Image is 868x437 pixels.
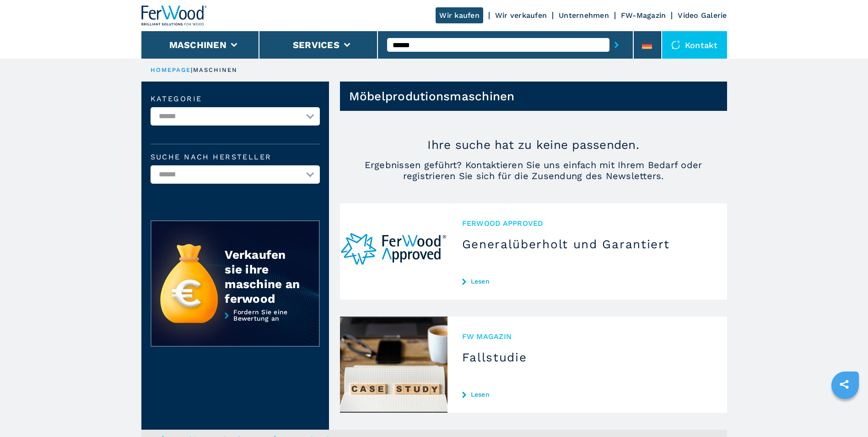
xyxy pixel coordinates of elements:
[436,7,483,23] a: Wir kaufen
[621,11,666,20] a: FW-Magazin
[495,11,547,20] a: Wir verkaufen
[169,39,226,50] button: Maschinen
[462,278,712,285] a: Lesen
[462,331,712,342] span: FW MAGAZIN
[559,11,609,20] a: Unternehmen
[462,350,712,365] h3: Fallstudie
[191,66,193,73] span: |
[340,317,447,413] img: Fallstudie
[293,39,340,50] button: Services
[609,34,624,55] button: submit-button
[462,237,712,251] h3: Generalüberholt und Garantiert
[151,66,191,73] a: HOMEPAGE
[151,309,320,347] a: Fordern Sie eine Bewertung an
[340,137,727,152] p: Ihre suche hat zu keine passenden.
[349,89,515,104] h1: Möbelprodutionsmaschinen
[340,203,447,300] img: Generalüberholt und Garantiert
[193,66,238,74] p: maschinen
[141,5,207,26] img: Ferwood
[829,396,861,430] iframe: Chat
[671,40,680,49] img: Kontakt
[340,159,727,181] span: Ergebnissen geführt? Kontaktieren Sie uns einfach mit Ihrem Bedarf oder registrieren Sie sich für...
[462,391,712,398] a: Lesen
[151,95,320,103] label: Kategorie
[678,11,727,20] a: Video Galerie
[225,247,301,306] div: Verkaufen sie ihre maschine an ferwood
[462,218,712,229] span: Ferwood Approved
[662,31,727,59] div: Kontakt
[833,373,856,396] a: sharethis
[151,153,320,161] label: Suche nach Hersteller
